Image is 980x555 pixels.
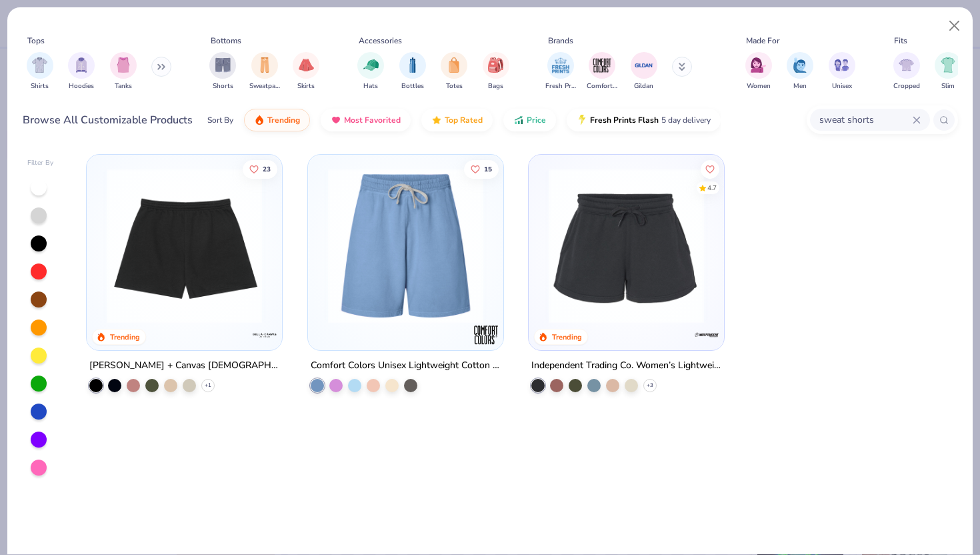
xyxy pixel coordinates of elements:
img: Cropped Image [899,57,914,73]
span: Cropped [893,81,920,91]
span: 15 [483,165,491,172]
img: Independent Trading Co. logo [693,322,720,348]
img: Gildan Image [634,55,654,75]
button: filter button [829,52,855,91]
img: Shorts Image [215,57,231,73]
div: filter for Cropped [893,52,920,91]
div: filter for Shirts [27,52,53,91]
button: filter button [209,52,236,91]
button: filter button [293,52,319,91]
img: Sweatpants Image [257,57,272,73]
span: Men [793,81,807,91]
span: Totes [446,81,463,91]
span: + 1 [205,382,211,390]
button: filter button [631,52,657,91]
button: filter button [27,52,53,91]
img: Shirts Image [32,57,47,73]
button: Like [243,159,277,178]
div: Browse All Customizable Products [23,112,193,128]
input: Try "T-Shirt" [818,112,913,127]
img: Hoodies Image [74,57,89,73]
span: Tanks [115,81,132,91]
span: Comfort Colors [587,81,617,91]
div: Independent Trading Co. Women’s Lightweight [US_STATE] Wave Wash Sweatshorts [531,358,721,374]
span: Women [747,81,771,91]
div: filter for Fresh Prints [545,52,576,91]
span: Hats [363,81,378,91]
button: Like [701,159,719,178]
div: filter for Comfort Colors [587,52,617,91]
div: 4.7 [707,183,717,193]
button: filter button [745,52,772,91]
div: filter for Women [745,52,772,91]
img: flash.gif [577,115,587,125]
img: d7c09eb8-b573-4a70-8e54-300b8a580557 [542,168,711,324]
div: filter for Men [787,52,813,91]
img: 3ca48a71-abb5-40b7-a22d-da7277df8024 [100,168,269,324]
img: most_fav.gif [331,115,341,125]
button: Top Rated [421,109,493,131]
button: Most Favorited [321,109,411,131]
button: filter button [441,52,467,91]
button: Fresh Prints Flash5 day delivery [567,109,721,131]
span: Trending [267,115,300,125]
img: Men Image [793,57,807,73]
button: Price [503,109,556,131]
div: Tops [27,35,45,47]
button: filter button [935,52,961,91]
span: Gildan [634,81,653,91]
img: Bags Image [488,57,503,73]
span: Skirts [297,81,315,91]
span: Bottles [401,81,424,91]
img: Women Image [751,57,766,73]
div: Comfort Colors Unisex Lightweight Cotton Sweat Short [311,358,501,374]
div: filter for Sweatpants [249,52,280,91]
button: filter button [249,52,280,91]
img: bd7784e1-a88c-454d-aa14-e2571bd2816f [490,168,659,324]
div: [PERSON_NAME] + Canvas [DEMOGRAPHIC_DATA]' Cutoff Sweat Short [89,358,279,374]
div: filter for Slim [935,52,961,91]
div: filter for Hoodies [68,52,95,91]
img: Unisex Image [834,57,849,73]
img: 68e33756-6d31-4a7b-8296-df720c8ede74 [711,168,879,324]
button: filter button [787,52,813,91]
span: Hoodies [69,81,94,91]
span: Fresh Prints [545,81,576,91]
button: filter button [110,52,137,91]
img: Totes Image [447,57,461,73]
span: Sweatpants [249,81,280,91]
button: Trending [244,109,310,131]
div: Filter By [27,158,54,168]
img: Bella + Canvas logo [252,322,279,348]
img: TopRated.gif [431,115,442,125]
span: Shorts [213,81,233,91]
img: Tanks Image [116,57,131,73]
span: + 3 [647,382,653,390]
img: Slim Image [941,57,955,73]
span: Top Rated [445,115,483,125]
div: filter for Bags [483,52,509,91]
div: filter for Tanks [110,52,137,91]
button: filter button [587,52,617,91]
img: Hats Image [363,57,379,73]
button: filter button [545,52,576,91]
span: 5 day delivery [661,113,711,128]
div: Fits [894,35,907,47]
div: filter for Hats [357,52,384,91]
img: Skirts Image [299,57,314,73]
div: filter for Skirts [293,52,319,91]
span: Unisex [832,81,852,91]
img: Fresh Prints Image [551,55,571,75]
span: Bags [488,81,503,91]
img: trending.gif [254,115,265,125]
span: 23 [263,165,271,172]
button: filter button [357,52,384,91]
button: filter button [399,52,426,91]
div: filter for Bottles [399,52,426,91]
span: Shirts [31,81,49,91]
img: Comfort Colors logo [473,322,499,348]
img: Bottles Image [405,57,420,73]
span: Slim [941,81,955,91]
div: Brands [548,35,573,47]
button: Close [942,13,967,39]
